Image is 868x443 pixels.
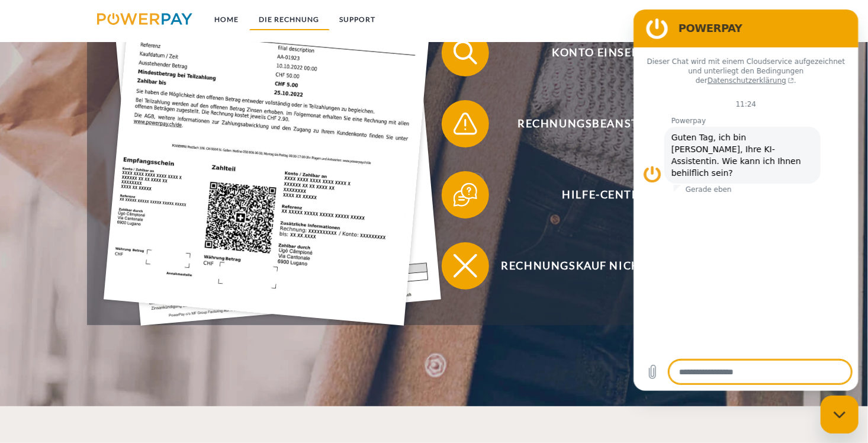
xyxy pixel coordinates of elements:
img: qb_search.svg [451,38,480,68]
iframe: Messaging-Fenster [634,9,859,391]
button: Rechnungsbeanstandung [442,100,750,147]
span: Rechnungsbeanstandung [459,100,750,147]
img: qb_close.svg [451,251,480,281]
span: Rechnungskauf nicht möglich [459,242,750,290]
a: SUPPORT [330,9,386,30]
a: agb [710,9,747,30]
span: Konto einsehen [459,29,750,76]
button: Konto einsehen [442,29,750,76]
button: Rechnungskauf nicht möglich [442,242,750,290]
iframe: Schaltfläche zum Öffnen des Messaging-Fensters; Konversation läuft [821,396,859,434]
img: qb_help.svg [451,180,480,210]
span: Hilfe-Center [459,171,750,219]
a: Home [205,9,249,30]
img: qb_warning.svg [451,109,480,139]
img: logo-powerpay.svg [97,13,192,25]
a: DIE RECHNUNG [249,9,330,30]
button: Hilfe-Center [442,171,750,219]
